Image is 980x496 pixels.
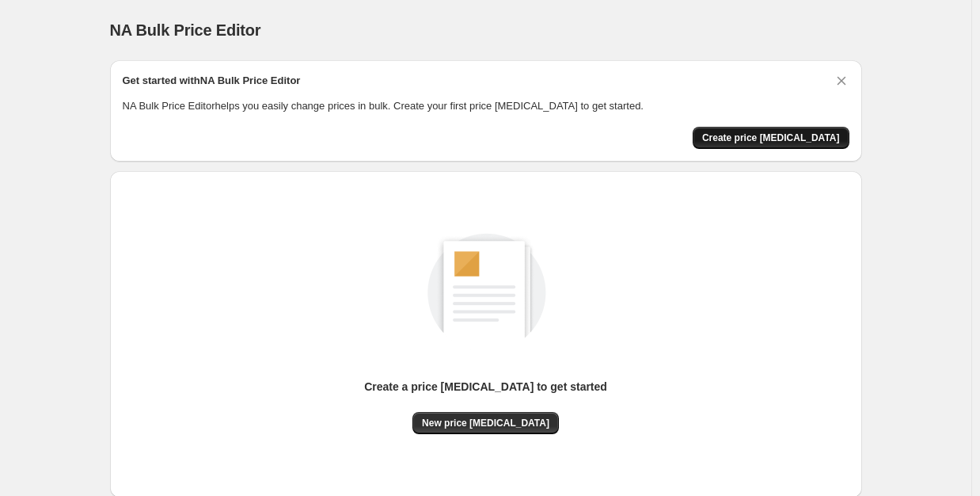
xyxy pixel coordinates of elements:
span: Create price [MEDICAL_DATA] [702,132,840,144]
h2: Get started with NA Bulk Price Editor [123,73,301,89]
button: Create price change job [693,127,849,149]
span: NA Bulk Price Editor [110,21,261,39]
button: Dismiss card [834,73,849,89]
p: Create a price [MEDICAL_DATA] to get started [364,379,607,395]
p: NA Bulk Price Editor helps you easily change prices in bulk. Create your first price [MEDICAL_DAT... [123,98,849,114]
span: New price [MEDICAL_DATA] [422,417,549,429]
button: New price [MEDICAL_DATA] [412,412,559,434]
